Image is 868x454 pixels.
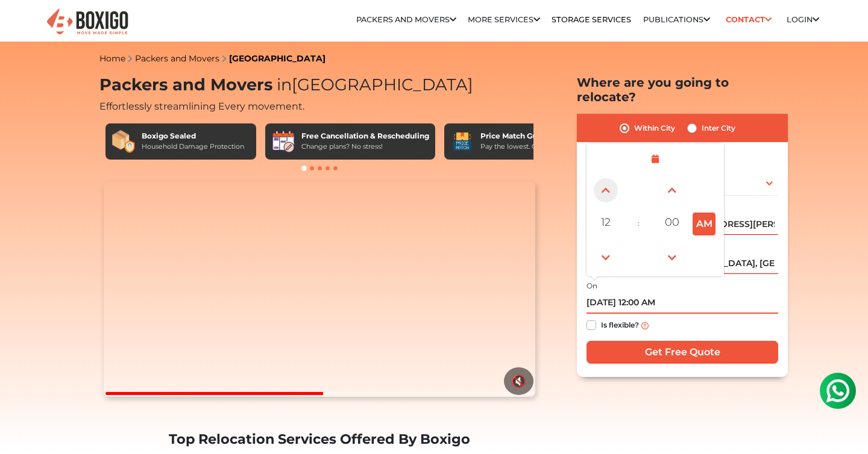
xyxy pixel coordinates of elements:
[577,75,788,104] h2: Where are you going to relocate?
[480,131,572,141] div: Price Match Guarantee
[693,213,715,235] button: AM
[622,207,655,240] td: :
[104,182,535,397] video: Your browser does not support the video tag.
[787,15,819,24] a: Login
[112,129,136,154] img: Boxigo Sealed
[658,176,686,204] a: Increment Minute
[587,341,778,364] input: Get Free Quote
[592,176,620,204] a: Increment Hour
[99,53,125,64] a: Home
[643,15,710,24] a: Publications
[660,210,684,234] span: Pick Minute
[504,367,533,395] button: 🔇
[99,101,304,112] span: Effortlessly streamlining Every movement.
[99,431,539,447] h2: Top Relocation Services Offered By Boxigo
[587,293,778,314] input: Moving date
[135,53,219,64] a: Packers and Movers
[45,7,130,37] img: Boxigo
[142,141,244,152] div: Household Damage Protection
[594,210,618,234] span: Pick Hour
[301,141,429,152] div: Change plans? No stress!
[142,131,244,141] div: Boxigo Sealed
[99,75,539,95] h1: Packers and Movers
[658,244,686,272] a: Decrement Minute
[356,15,456,24] a: Packers and Movers
[272,75,473,95] span: [GEOGRAPHIC_DATA]
[592,244,620,272] a: Decrement Hour
[601,318,639,331] label: Is flexible?
[722,10,775,29] a: Contact
[702,121,735,135] label: Inter City
[480,141,572,152] div: Pay the lowest. Guaranteed!
[587,281,597,291] label: On
[552,15,631,24] a: Storage Services
[277,75,292,95] span: in
[229,53,325,64] a: [GEOGRAPHIC_DATA]
[589,154,722,164] a: Select Time
[12,12,36,36] img: whatsapp-icon.svg
[301,131,429,141] div: Free Cancellation & Rescheduling
[634,121,675,135] label: Within City
[641,322,649,329] img: info
[271,129,295,154] img: Free Cancellation & Rescheduling
[468,15,540,24] a: More services
[450,129,474,154] img: Price Match Guarantee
